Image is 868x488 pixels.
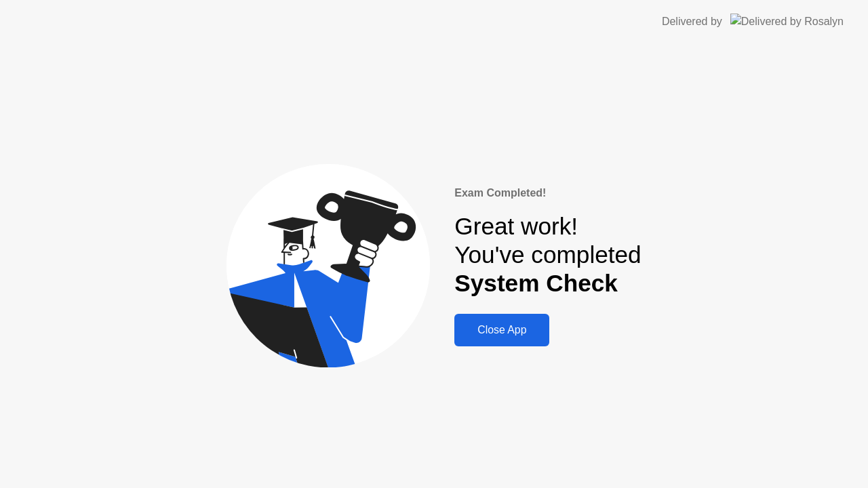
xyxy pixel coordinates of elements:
div: Exam Completed! [454,185,641,201]
img: Delivered by Rosalyn [730,14,844,29]
b: System Check [454,270,618,296]
div: Great work! You've completed [454,212,641,298]
div: Close App [458,324,545,336]
button: Close App [454,314,549,346]
div: Delivered by [662,14,722,30]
